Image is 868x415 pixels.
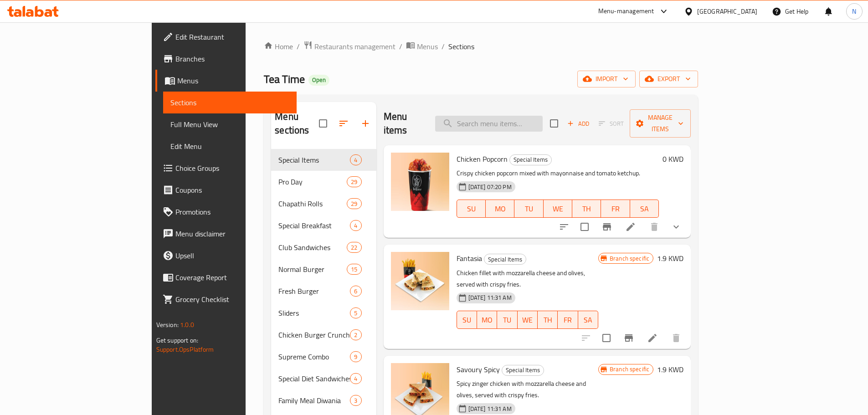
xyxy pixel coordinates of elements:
div: Fresh Burger6 [271,280,376,302]
a: Branches [155,48,297,70]
div: items [350,154,361,165]
span: 5 [350,309,361,318]
li: / [442,41,445,52]
span: Sort sections [333,113,354,134]
span: Select to update [575,217,594,236]
div: Sliders [278,307,350,318]
div: items [350,395,361,406]
a: Support.OpsPlatform [156,343,214,355]
span: Menus [177,75,289,86]
span: [DATE] 11:31 AM [465,405,515,413]
h6: 1.9 KWD [657,363,683,376]
a: Restaurants management [303,41,395,52]
span: Coverage Report [175,272,289,283]
span: [DATE] 07:20 PM [465,183,515,191]
button: show more [665,216,687,238]
span: Coupons [175,184,289,195]
button: SU [457,311,477,329]
span: 29 [347,200,361,208]
span: TU [518,202,539,215]
span: Add [566,118,591,129]
span: Version: [156,319,179,331]
div: Special Items [502,365,544,376]
div: items [350,286,361,297]
span: TH [576,202,597,215]
span: [DATE] 11:31 AM [465,293,515,302]
span: Chapathi Rolls [278,198,347,209]
span: Restaurants management [314,41,395,52]
button: TH [538,311,558,329]
div: items [350,329,361,340]
span: Special Items [510,154,551,165]
button: SA [578,311,598,329]
span: Savoury Spicy [457,363,500,376]
span: Select to update [597,328,616,348]
li: / [399,41,402,52]
div: Special Items4 [271,149,376,171]
div: items [347,242,361,253]
span: Manage items [637,112,683,135]
div: Menu-management [598,6,654,17]
button: SU [457,200,486,218]
span: FR [561,313,574,327]
p: Chicken fillet with mozzarella cheese and olives, served with crispy fries. [457,267,598,290]
span: Select section first [593,117,630,131]
div: Club Sandwiches22 [271,236,376,258]
span: Get support on: [156,334,198,346]
div: Pro Day29 [271,171,376,193]
span: Supreme Combo [278,351,350,362]
nav: breadcrumb [264,41,698,52]
span: Select all sections [313,114,333,133]
div: [GEOGRAPHIC_DATA] [697,6,757,16]
span: Special Diet Sandwiches [278,373,350,384]
div: Sliders5 [271,302,376,324]
button: Branch-specific-item [596,216,618,238]
span: Fresh Burger [278,286,350,297]
a: Grocery Checklist [155,288,297,310]
div: items [350,307,361,318]
span: Chicken Burger Crunchy Bites [278,329,350,340]
button: Add [564,117,593,131]
span: Normal Burger [278,264,347,275]
span: Menus [417,41,438,52]
p: Spicy zinger chicken with mozzarella cheese and olives, served with crispy fries. [457,378,598,401]
a: Promotions [155,201,297,223]
span: 22 [347,243,361,252]
span: Edit Menu [170,141,289,152]
div: Chapathi Rolls29 [271,193,376,215]
span: SU [461,202,482,215]
button: delete [643,216,665,238]
span: SA [634,202,655,215]
a: Edit Menu [163,135,297,157]
span: WE [521,313,534,327]
button: export [639,71,698,87]
span: Sections [170,97,289,108]
span: Promotions [175,206,289,217]
div: Family Meal Diwania [278,395,350,406]
span: 2 [350,331,361,339]
div: items [350,220,361,231]
span: 3 [350,396,361,405]
a: Edit Restaurant [155,26,297,48]
span: import [585,73,628,85]
span: Chicken Popcorn [457,152,508,166]
a: Edit menu item [625,221,636,232]
span: Special Items [278,154,350,165]
span: Add item [564,117,593,131]
div: Special Items [484,254,526,265]
span: Choice Groups [175,163,289,174]
a: Choice Groups [155,157,297,179]
input: search [435,116,543,132]
span: 4 [350,374,361,383]
img: Fantasia [391,252,449,310]
div: items [347,198,361,209]
span: TU [501,313,514,327]
span: export [647,73,691,85]
button: sort-choices [553,216,575,238]
span: Branches [175,53,289,64]
a: Edit menu item [647,333,658,343]
button: TU [497,311,517,329]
